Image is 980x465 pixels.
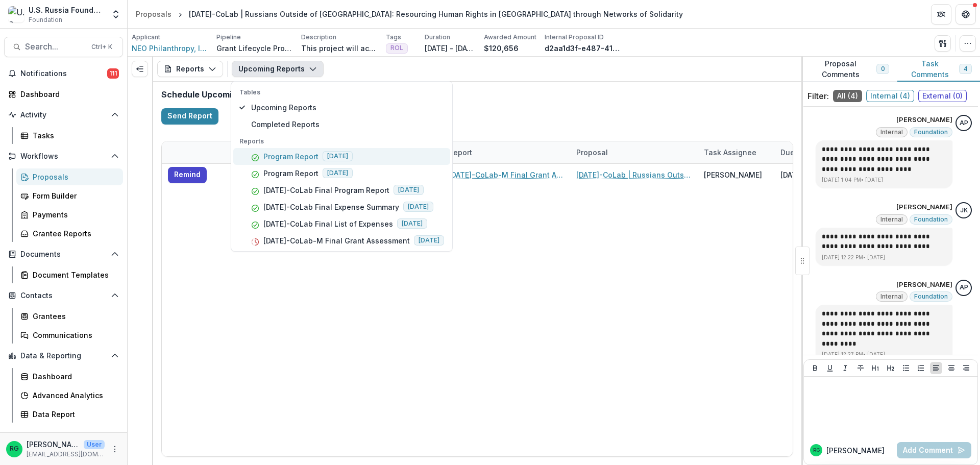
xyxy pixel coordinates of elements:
div: Anna P [960,120,968,127]
p: [PERSON_NAME] [896,280,952,290]
span: All ( 4 ) [833,90,862,102]
a: Data Report [16,406,123,423]
div: Task Assignee [698,147,763,158]
a: Dashboard [16,368,123,385]
a: Form Builder [16,187,123,204]
span: [DATE] [394,185,424,195]
button: Send Report [161,108,218,125]
p: Description [301,33,336,42]
p: Filter: [807,90,829,102]
button: Expand left [132,61,148,77]
button: Open Workflows [4,148,123,164]
span: External ( 0 ) [918,90,967,102]
a: Proposals [132,7,176,21]
div: Advanced Analytics [33,390,115,401]
button: Open Contacts [4,287,123,304]
button: Reports [157,61,223,77]
span: Foundation [914,216,948,223]
a: Grantee Reports [16,225,123,242]
button: Task Comments [897,57,980,82]
p: [EMAIL_ADDRESS][DOMAIN_NAME] [27,450,105,459]
div: Payments [33,209,115,220]
span: Foundation [914,293,948,300]
button: Upcoming Reports [232,61,324,77]
a: Advanced Analytics [16,387,123,404]
span: 0 [881,65,885,72]
p: This project will activate [DEMOGRAPHIC_DATA] outside of [GEOGRAPHIC_DATA] to apply their skills ... [301,43,378,54]
button: Open Data & Reporting [4,348,123,364]
p: User [84,440,105,449]
span: Completed Reports [251,119,444,130]
img: U.S. Russia Foundation [8,6,24,22]
button: Add Comment [897,442,971,458]
span: Search... [25,42,85,52]
button: More [109,443,121,455]
span: ROL [390,44,403,52]
p: $120,656 [484,43,519,54]
div: [PERSON_NAME] [704,169,762,180]
span: NEO Philanthropy, Inc. [132,43,208,54]
span: Activity [20,111,107,119]
p: Reports [239,137,444,146]
div: Proposal [570,147,614,158]
button: Bullet List [900,362,912,374]
button: Notifications111 [4,65,123,82]
span: Internal [880,293,903,300]
p: [DATE] 12:22 PM • [DATE] [822,254,946,261]
p: [DATE]-CoLab Final List of Expenses [263,218,393,229]
div: Due Date [774,141,851,163]
div: Report [443,147,478,158]
button: Open entity switcher [109,4,123,25]
p: Applicant [132,33,160,42]
div: Grantees [33,311,115,322]
button: Heading 1 [869,362,881,374]
div: [DATE]-CoLab | Russians Outside of [GEOGRAPHIC_DATA]: Resourcing Human Rights in [GEOGRAPHIC_DATA... [189,9,683,19]
a: Payments [16,206,123,223]
div: Document Templates [33,270,115,280]
span: Notifications [20,69,107,78]
div: U.S. Russia Foundation [29,5,105,15]
h2: Schedule Upcoming Reports [161,90,793,100]
span: Internal ( 4 ) [866,90,914,102]
button: Open Activity [4,107,123,123]
div: Jemile Kelderman [960,207,968,214]
span: Upcoming Reports [251,102,444,113]
button: Align Right [960,362,972,374]
button: Strike [854,362,867,374]
a: Tasks [16,127,123,144]
p: Internal Proposal ID [545,33,604,42]
p: Tables [239,88,444,97]
a: [DATE]-CoLab-M Final Grant Assessment [449,169,564,180]
a: Communications [16,327,123,344]
nav: breadcrumb [132,7,687,21]
p: d2aa1d3f-e487-4120-b922-2526ee6b6dda [545,43,621,54]
div: Task Assignee [698,141,774,163]
p: Program Report [263,168,318,179]
a: [DATE]-CoLab | Russians Outside of [GEOGRAPHIC_DATA]: Resourcing Human Rights in [GEOGRAPHIC_DATA... [576,169,692,180]
div: [DATE] [774,164,851,186]
button: Italicize [839,362,851,374]
div: Dashboard [20,89,115,100]
span: Documents [20,250,107,259]
a: Document Templates [16,266,123,283]
div: Data Report [33,409,115,420]
a: Dashboard [4,86,123,103]
p: [DATE]-CoLab Final Program Report [263,185,389,195]
button: Open Documents [4,246,123,262]
span: [DATE] [403,202,433,212]
p: [DATE] - [DATE] [425,43,476,54]
button: Heading 2 [885,362,897,374]
span: Foundation [29,15,62,25]
div: Proposals [33,172,115,182]
span: Workflows [20,152,107,161]
div: Report [443,141,570,163]
div: Anna P [960,284,968,291]
span: Internal [880,129,903,136]
p: Tags [386,33,401,42]
div: Proposal [570,141,698,163]
button: Get Help [955,4,976,25]
p: [DATE] 1:04 PM • [DATE] [822,176,946,184]
p: Program Report [263,151,318,162]
button: Align Center [945,362,958,374]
